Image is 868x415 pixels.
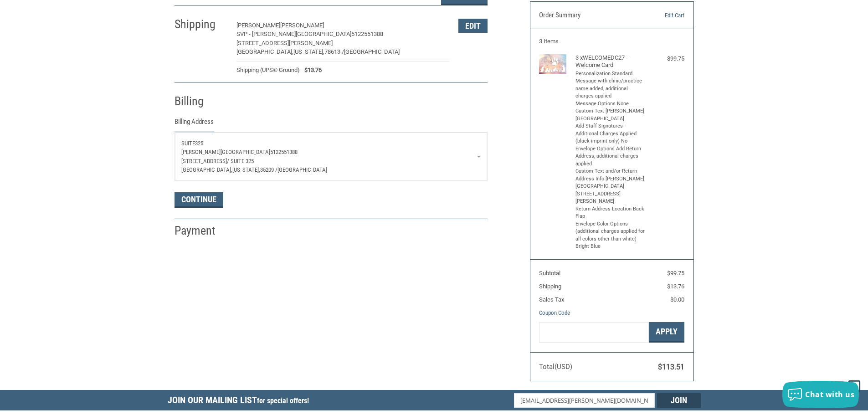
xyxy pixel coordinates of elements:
span: [GEOGRAPHIC_DATA], [236,48,293,55]
button: Chat with us [782,381,859,408]
a: Edit Cart [638,11,684,20]
span: SUITE [181,140,195,147]
span: 5122551388 [351,31,383,37]
span: [US_STATE], [293,48,324,55]
span: 5122551388 [270,149,298,155]
span: 78613 / [324,48,344,55]
span: [STREET_ADDRESS] [181,158,227,164]
span: $0.00 [670,296,684,303]
span: [GEOGRAPHIC_DATA] [277,166,327,173]
button: Edit [458,19,488,33]
span: Shipping (UPS® Ground) [236,66,300,75]
legend: Billing Address [175,117,214,132]
a: Enter or select a different address [175,133,487,181]
span: [PERSON_NAME][GEOGRAPHIC_DATA] [181,149,270,155]
h3: 3 Items [539,38,684,45]
h2: Payment [175,223,228,238]
li: Message Options None [575,100,646,108]
button: Continue [175,192,223,208]
span: 35209 / [260,166,277,173]
li: Envelope Color Options (additional charges applied for all colors other than white) Bright Blue [575,220,646,251]
h4: 3 x WELCOMEDC27 - Welcome Card [575,54,646,69]
span: [GEOGRAPHIC_DATA], [181,166,232,173]
span: Shipping [539,283,561,290]
span: Total (USD) [539,363,572,371]
span: 325 [195,140,203,147]
span: [STREET_ADDRESS][PERSON_NAME] [236,40,333,46]
li: Personalization Standard Message with clinic/practice name added, additional charges applied [575,70,646,100]
h5: Join Our Mailing List [168,390,313,413]
span: $13.76 [667,283,684,290]
span: $13.76 [300,66,322,75]
span: Sales Tax [539,296,564,303]
span: [GEOGRAPHIC_DATA] [344,48,400,55]
li: Return Address Location Back Flap [575,205,646,220]
div: $99.75 [648,54,684,63]
span: [US_STATE], [232,166,260,173]
input: Email [514,393,655,408]
span: [PERSON_NAME] [236,22,280,29]
span: / SUITE 325 [227,158,254,164]
span: $99.75 [667,270,684,277]
span: for special offers! [257,396,309,405]
li: Custom Text and/or Return Address Info [PERSON_NAME][GEOGRAPHIC_DATA] [STREET_ADDRESS][PERSON_NAME] [575,168,646,205]
span: Chat with us [805,389,854,400]
h3: Order Summary [539,11,638,20]
a: Coupon Code [539,309,570,316]
h2: Billing [175,94,228,109]
span: SVP - [PERSON_NAME][GEOGRAPHIC_DATA] [236,31,351,37]
li: Envelope Options Add Return Address, additional charges applied [575,145,646,168]
span: [PERSON_NAME] [280,22,324,29]
button: Apply [649,322,684,343]
li: Add Staff Signatures - Additional Charges Applied (black imprint only) No [575,123,646,145]
h2: Shipping [175,17,228,32]
span: $113.51 [658,363,684,371]
input: Join [657,393,701,408]
input: Gift Certificate or Coupon Code [539,322,649,343]
span: Subtotal [539,270,560,277]
li: Custom Text [PERSON_NAME][GEOGRAPHIC_DATA] [575,108,646,123]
